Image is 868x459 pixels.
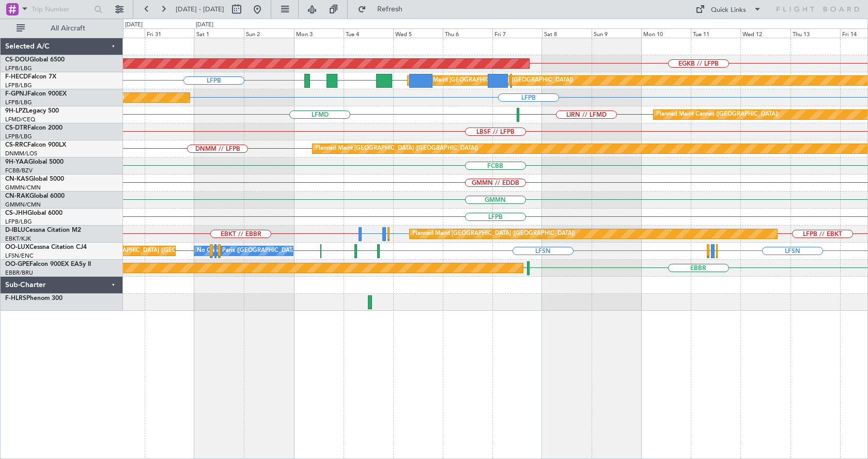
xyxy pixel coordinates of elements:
[5,116,35,123] a: LFMD/CEQ
[691,28,740,38] div: Tue 11
[5,227,81,233] a: D-IBLUCessna Citation M2
[244,28,293,38] div: Sun 2
[5,65,32,72] a: LFPB/LBG
[5,142,27,148] span: CS-RRC
[5,82,32,89] a: LFPB/LBG
[5,269,33,277] a: EBBR/BRU
[5,125,27,131] span: CS-DTR
[740,28,790,38] div: Wed 12
[368,6,412,13] span: Refresh
[344,28,393,38] div: Tue 4
[194,28,244,38] div: Sat 1
[592,28,641,38] div: Sun 9
[492,28,542,38] div: Fri 7
[315,141,478,156] div: Planned Maint [GEOGRAPHIC_DATA] ([GEOGRAPHIC_DATA])
[5,295,26,302] span: F-HLRS
[5,167,33,175] a: FCBB/BZV
[5,235,31,243] a: EBKT/KJK
[412,226,575,242] div: Planned Maint [GEOGRAPHIC_DATA] ([GEOGRAPHIC_DATA])
[196,21,213,29] div: [DATE]
[5,193,29,199] span: CN-RAK
[791,28,840,38] div: Thu 13
[5,261,91,267] a: OO-GPEFalcon 900EX EASy II
[656,107,779,122] div: Planned Maint Cannes ([GEOGRAPHIC_DATA])
[27,25,109,32] span: All Aircraft
[5,176,64,182] a: CN-KASGlobal 5000
[443,28,492,38] div: Thu 6
[5,125,63,131] a: CS-DTRFalcon 2000
[145,28,194,38] div: Fri 31
[5,91,67,97] a: F-GPNJFalcon 900EX
[641,28,691,38] div: Mon 10
[5,176,29,182] span: CN-KAS
[294,28,344,38] div: Mon 3
[5,193,65,199] a: CN-RAKGlobal 6000
[5,91,27,97] span: F-GPNJ
[197,243,299,259] div: No Crew Paris ([GEOGRAPHIC_DATA])
[5,159,28,165] span: 9H-YAA
[5,108,59,114] a: 9H-LPZLegacy 500
[5,210,63,216] a: CS-JHHGlobal 6000
[5,210,27,216] span: CS-JHH
[542,28,592,38] div: Sat 8
[60,243,223,259] div: Planned Maint [GEOGRAPHIC_DATA] ([GEOGRAPHIC_DATA])
[5,57,29,63] span: CS-DOU
[125,21,143,29] div: [DATE]
[5,150,37,157] a: DNMM/LOS
[5,57,65,63] a: CS-DOUGlobal 6500
[353,1,415,18] button: Refresh
[5,108,26,114] span: 9H-LPZ
[5,244,29,250] span: OO-LUX
[5,142,66,148] a: CS-RRCFalcon 900LX
[5,184,41,192] a: GMMN/CMN
[11,20,112,37] button: All Aircraft
[5,218,32,226] a: LFPB/LBG
[5,74,56,80] a: F-HECDFalcon 7X
[5,201,41,209] a: GMMN/CMN
[711,5,746,15] div: Quick Links
[176,5,224,14] span: [DATE] - [DATE]
[690,1,767,18] button: Quick Links
[5,244,87,250] a: OO-LUXCessna Citation CJ4
[5,261,29,267] span: OO-GPE
[32,2,91,17] input: Trip Number
[5,159,64,165] a: 9H-YAAGlobal 5000
[5,252,34,260] a: LFSN/ENC
[5,133,32,140] a: LFPB/LBG
[5,99,32,106] a: LFPB/LBG
[5,74,28,80] span: F-HECD
[5,227,25,233] span: D-IBLU
[393,28,443,38] div: Wed 5
[5,295,63,302] a: F-HLRSPhenom 300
